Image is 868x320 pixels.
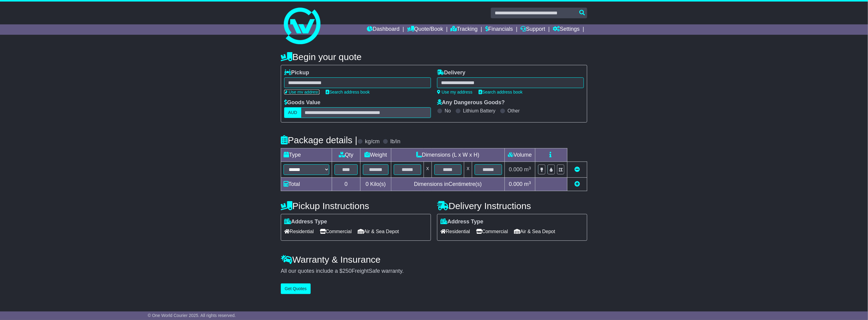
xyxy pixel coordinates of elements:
[479,90,523,94] a: Search address book
[509,181,523,187] span: 0.000
[358,227,399,236] span: Air & Sea Depot
[553,24,580,35] a: Settings
[391,178,505,191] td: Dimensions in Centimetre(s)
[437,90,472,94] a: Use my address
[281,135,357,145] h4: Package details |
[424,162,432,178] td: x
[524,181,531,187] span: m
[529,180,531,185] sup: 3
[284,90,320,94] a: Use my address
[524,166,531,172] span: m
[391,148,505,162] td: Dimensions (L x W x H)
[464,162,472,178] td: x
[407,24,443,35] a: Quote/Book
[281,283,311,294] button: Get Quotes
[284,227,314,236] span: Residential
[284,219,327,225] label: Address Type
[437,99,505,106] label: Any Dangerous Goods?
[320,227,352,236] span: Commercial
[574,181,580,187] a: Add new item
[281,254,587,265] h4: Warranty & Insurance
[440,227,470,236] span: Residential
[476,227,508,236] span: Commercial
[440,219,483,225] label: Address Type
[509,166,523,172] span: 0.000
[445,108,451,114] label: No
[281,148,332,162] td: Type
[521,24,545,35] a: Support
[281,52,587,62] h4: Begin your quote
[148,313,236,318] span: © One World Courier 2025. All rights reserved.
[342,268,352,274] span: 250
[284,69,309,76] label: Pickup
[390,138,400,145] label: lb/in
[284,107,301,118] label: AUD
[508,108,520,114] label: Other
[463,108,496,114] label: Lithium Battery
[332,178,360,191] td: 0
[360,148,391,162] td: Weight
[360,178,391,191] td: Kilo(s)
[437,69,465,76] label: Delivery
[451,24,478,35] a: Tracking
[326,90,370,94] a: Search address book
[437,201,587,211] h4: Delivery Instructions
[514,227,555,236] span: Air & Sea Depot
[281,201,431,211] h4: Pickup Instructions
[332,148,360,162] td: Qty
[281,178,332,191] td: Total
[284,99,320,106] label: Goods Value
[485,24,513,35] a: Financials
[365,138,380,145] label: kg/cm
[366,181,369,187] span: 0
[367,24,400,35] a: Dashboard
[529,166,531,170] sup: 3
[505,148,535,162] td: Volume
[574,166,580,172] a: Remove this item
[281,268,587,275] div: All our quotes include a $ FreightSafe warranty.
